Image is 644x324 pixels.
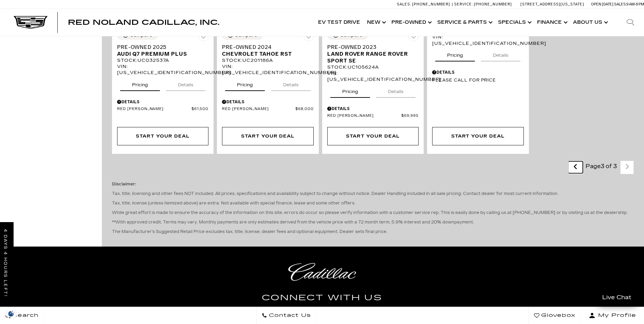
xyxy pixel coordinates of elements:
[432,127,523,145] div: Start Your Deal
[222,99,313,105] div: Pricing Details - Pre-Owned 2024 Chevrolet Tahoe RST
[191,107,209,112] span: $61,500
[112,200,634,206] p: Tax, title, license (unless itemized above) are extra. Not available with special finance, lease ...
[120,76,160,91] button: pricing tab
[3,310,19,317] img: Opt-Out Icon
[617,9,644,36] div: Search
[136,132,189,140] div: Start Your Deal
[599,293,635,301] span: Live Chat
[11,311,39,320] span: Search
[117,107,208,112] a: Red [PERSON_NAME] $61,500
[364,9,388,36] a: New
[330,83,370,98] button: pricing tab
[595,311,636,320] span: My Profile
[256,307,316,324] a: Contact Us
[112,182,136,186] strong: Disclaimer:
[222,107,295,112] span: Red [PERSON_NAME]
[614,2,626,6] span: Sales:
[435,47,475,61] button: pricing tab
[432,69,523,75] div: Pricing Details - Pre-Owned 2019 BMW X5 xDrive40i
[222,44,308,51] span: Pre-Owned 2024
[117,107,191,112] span: Red [PERSON_NAME]
[568,161,583,173] a: previous page
[346,132,400,140] div: Start Your Deal
[117,57,208,64] div: Stock : UC032537A
[112,191,634,197] p: Tax, title, licensing and other fees NOT included. All prices, specifications and availability su...
[103,292,541,304] h4: Connect With Us
[112,174,634,241] div: The Manufacturer’s Suggested Retail Price excludes tax, title, license, dealer fees and optional ...
[117,44,208,57] a: Pre-Owned 2025Audi Q7 Premium Plus
[432,34,523,46] div: VIN: [US_VEHICLE_IDENTIFICATION_NUMBER]
[222,107,313,112] a: Red [PERSON_NAME] $68,000
[315,9,364,36] a: EV Test Drive
[520,2,584,6] a: [STREET_ADDRESS][US_STATE]
[539,311,575,320] span: Glovebox
[474,2,512,6] span: [PHONE_NUMBER]
[3,310,19,317] section: Click to Open Cookie Consent Modal
[222,57,313,64] div: Stock : UC201186A
[112,210,634,216] p: While great effort is made to ensure the accuracy of the information on this site, errors do occu...
[327,51,413,64] span: Land Rover Range Rover Sport SE
[388,9,434,36] a: Pre-Owned
[14,16,48,29] img: Cadillac Dark Logo with Cadillac White Text
[408,31,419,44] button: Save Vehicle
[103,263,541,281] a: Cadillac Light Heritage Logo
[626,2,644,6] span: 9 AM-6 PM
[412,2,450,6] span: [PHONE_NUMBER]
[401,113,419,119] span: $69,995
[581,307,644,324] button: Open user profile menu
[303,31,314,44] button: Save Vehicle
[295,107,314,112] span: $68,000
[397,2,452,6] a: Sales: [PHONE_NUMBER]
[452,2,514,6] a: Service: [PHONE_NUMBER]
[112,219,634,225] p: **With approved credit. Terms may vary. Monthly payments are only estimates derived from the vehi...
[397,2,411,6] span: Sales:
[454,2,473,6] span: Service:
[591,2,613,6] span: Open [DATE]
[595,289,639,305] a: Live Chat
[68,18,219,26] span: Red Noland Cadillac, Inc.
[222,51,308,57] span: Chevrolet Tahoe RST
[481,47,520,61] button: details tab
[495,9,534,36] a: Specials
[288,263,356,281] img: Cadillac Light Heritage Logo
[166,76,205,91] button: details tab
[529,307,581,324] a: Glovebox
[327,113,402,119] span: Red [PERSON_NAME]
[327,64,419,70] div: Stock : UC105624A
[434,9,495,36] a: Service & Parts
[432,78,496,83] span: Please call for price
[570,9,610,36] a: About Us
[327,44,413,51] span: Pre-Owned 2023
[267,311,311,320] span: Contact Us
[222,64,313,76] div: VIN: [US_VEHICLE_IDENTIFICATION_NUMBER]
[117,51,203,57] span: Audi Q7 Premium Plus
[271,76,311,91] button: details tab
[327,113,419,119] a: Red [PERSON_NAME] $69,995
[327,127,419,145] div: Start Your Deal
[117,99,208,105] div: Pricing Details - Pre-Owned 2025 Audi Q7 Premium Plus
[327,106,419,112] div: Pricing Details - Pre-Owned 2023 Land Rover Range Rover Sport SE
[376,83,416,98] button: details tab
[68,19,219,26] a: Red Noland Cadillac, Inc.
[117,44,203,51] span: Pre-Owned 2025
[534,9,570,36] a: Finance
[225,76,265,91] button: pricing tab
[451,132,505,140] div: Start Your Deal
[198,31,208,44] button: Save Vehicle
[327,44,419,64] a: Pre-Owned 2023Land Rover Range Rover Sport SE
[222,127,313,145] div: Start Your Deal
[117,64,208,76] div: VIN: [US_VEHICLE_IDENTIFICATION_NUMBER]
[582,161,620,174] div: Page 3 of 3
[222,44,313,57] a: Pre-Owned 2024Chevrolet Tahoe RST
[241,132,295,140] div: Start Your Deal
[327,70,419,83] div: VIN: [US_VEHICLE_IDENTIFICATION_NUMBER]
[117,127,208,145] div: Start Your Deal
